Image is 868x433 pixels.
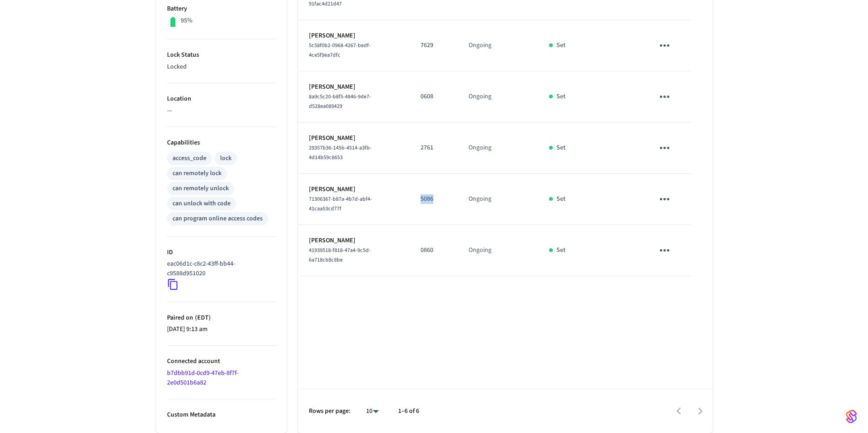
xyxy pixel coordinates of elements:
p: 0608 [421,92,447,102]
p: 2761 [421,143,447,153]
div: can remotely lock [173,169,221,178]
p: 95% [181,16,193,26]
p: Battery [167,4,276,14]
p: Rows per page: [309,406,350,416]
p: Location [167,94,276,104]
div: access_code [173,154,206,163]
p: 0860 [421,246,447,255]
span: 41939518-f818-47a4-9c5d-6a718cb8c8be [309,246,371,264]
span: ( EDT ) [193,313,211,322]
span: 71306367-b87a-4b7d-abf4-41caa53cd77f [309,195,372,213]
p: Set [556,246,566,255]
p: Set [556,194,566,204]
td: Ongoing [458,123,538,174]
span: 8a9c5c20-b8f5-4846-9de7-d528ea089429 [309,93,371,110]
p: Connected account [167,357,276,366]
div: can remotely unlock [173,184,229,193]
td: Ongoing [458,174,538,225]
p: 5086 [421,194,447,204]
p: Lock Status [167,50,276,60]
img: SeamLogoGradient.69752ec5.svg [846,409,857,424]
span: 29357b36-145b-4514-a3fb-4d14b59c8653 [309,144,372,161]
p: [PERSON_NAME] [309,185,399,194]
p: Capabilities [167,138,276,148]
p: [PERSON_NAME] [309,236,399,246]
p: 1–6 of 6 [398,406,419,416]
div: lock [220,154,232,163]
p: Set [556,143,566,153]
p: eac06d1c-c8c2-43ff-bb44-c9588d951020 [167,259,272,278]
td: Ongoing [458,225,538,276]
td: Ongoing [458,20,538,71]
div: can unlock with code [173,199,231,208]
td: Ongoing [458,71,538,123]
p: Set [556,92,566,102]
p: Set [556,41,566,50]
p: Locked [167,62,276,72]
p: Custom Metadata [167,410,276,420]
span: 5c58f0b2-0968-4267-bedf-4ce5f9ea7dfc [309,42,371,59]
p: [DATE] 9:13 am [167,325,276,334]
p: [PERSON_NAME] [309,82,399,92]
p: [PERSON_NAME] [309,134,399,143]
p: ID [167,248,276,257]
p: [PERSON_NAME] [309,31,399,41]
p: — [167,106,276,116]
div: 10 [361,405,383,418]
a: b7dbb91d-0cd9-47eb-8f7f-2e0d501b6a82 [167,369,238,387]
p: Paired on [167,313,276,323]
div: can program online access codes [173,214,263,224]
p: 7629 [421,41,447,50]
